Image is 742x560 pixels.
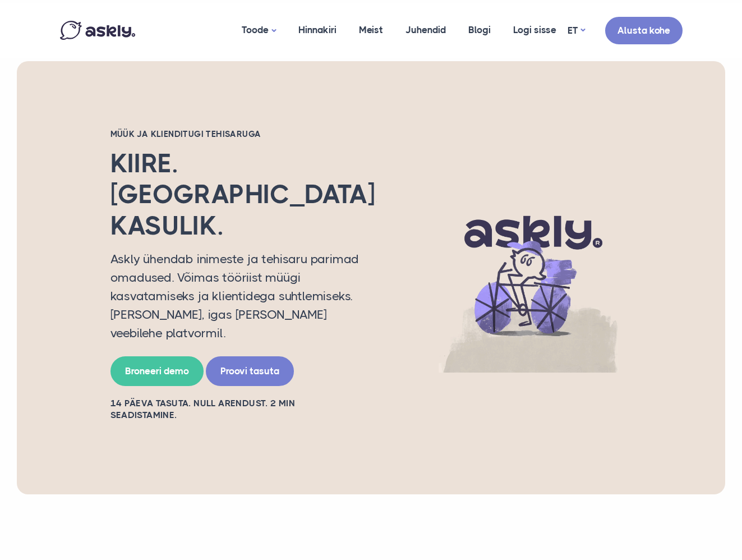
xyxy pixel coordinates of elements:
[287,3,348,57] a: Hinnakiri
[110,128,360,140] h2: Müük ja klienditugi tehisaruga
[377,183,680,373] img: AI multilingual chat
[110,148,360,241] h2: Kiire. [GEOGRAPHIC_DATA]. Kasulik.
[206,356,294,386] a: Proovi tasuta
[110,250,360,342] p: Askly ühendab inimeste ja tehisaru parimad omadused. Võimas tööriist müügi kasvatamiseks ja klien...
[568,22,585,39] a: ET
[231,3,287,58] a: Toode
[60,21,135,40] img: Askly
[605,17,683,44] a: Alusta kohe
[502,3,568,57] a: Logi sisse
[110,356,204,386] a: Broneeri demo
[110,397,360,421] h2: 14 PÄEVA TASUTA. NULL ARENDUST. 2 MIN SEADISTAMINE.
[394,3,457,57] a: Juhendid
[457,3,502,57] a: Blogi
[348,3,394,57] a: Meist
